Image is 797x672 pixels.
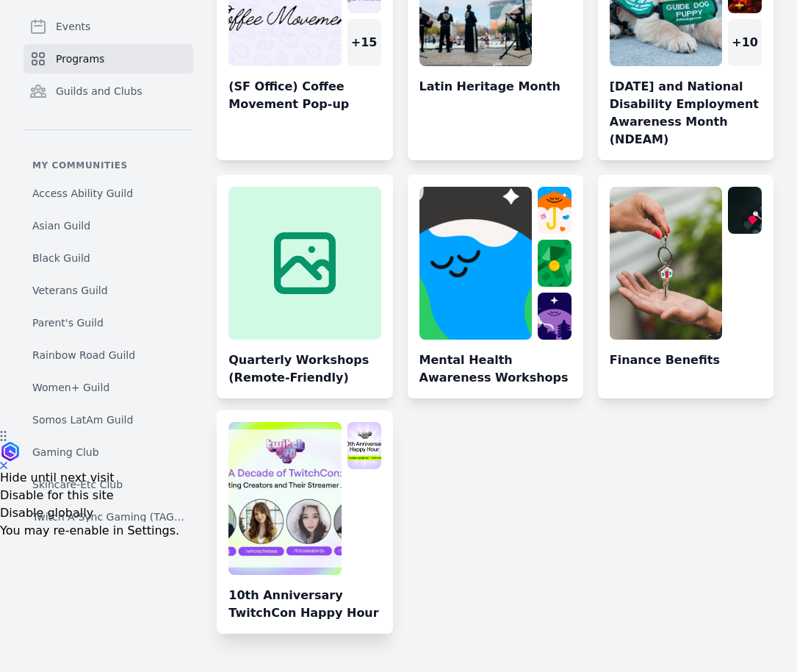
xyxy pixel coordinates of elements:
[32,218,90,233] span: Asian Guild
[32,510,184,524] span: Twitch A-Sync Gaming (TAG) Club
[32,348,135,362] span: Rainbow Road Guild
[32,283,108,298] span: Veterans Guild
[24,44,193,74] a: Programs
[24,277,193,304] a: Veterans Guild
[56,84,143,99] span: Guilds and Clubs
[24,76,193,106] a: Guilds and Clubs
[32,477,123,492] span: Skincare-Etc Club
[56,51,104,66] span: Programs
[24,407,193,433] a: Somos LatAm Guild
[24,212,193,239] a: Asian Guild
[24,342,193,368] a: Rainbow Road Guild
[24,504,193,530] a: Twitch A-Sync Gaming (TAG) Club
[56,19,90,34] span: Events
[24,12,193,522] nav: Sidebar
[32,186,133,201] span: Access Ability Guild
[32,445,99,460] span: Gaming Club
[24,12,193,41] a: Events
[32,380,109,395] span: Women+ Guild
[24,439,193,465] a: Gaming Club
[32,412,133,427] span: Somos LatAm Guild
[24,374,193,401] a: Women+ Guild
[24,310,193,336] a: Parent's Guild
[32,315,104,330] span: Parent's Guild
[32,251,90,265] span: Black Guild
[24,245,193,271] a: Black Guild
[24,471,193,498] a: Skincare-Etc Club
[24,180,193,207] a: Access Ability Guild
[24,160,193,171] p: My communities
